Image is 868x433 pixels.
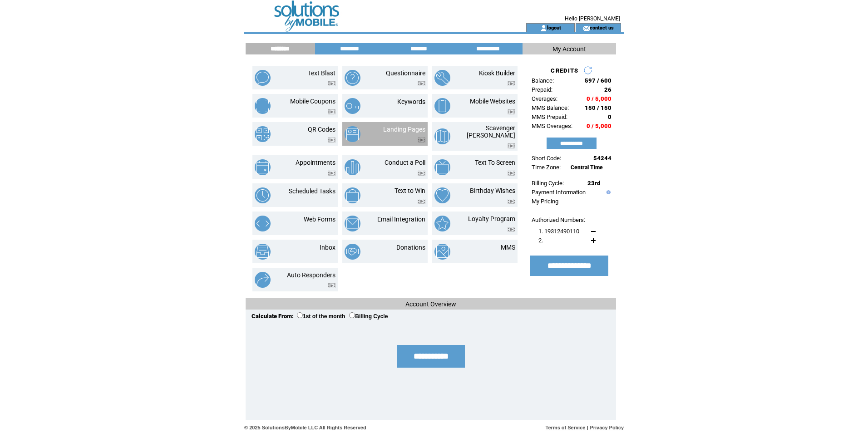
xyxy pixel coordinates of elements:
[255,126,271,142] img: qr-codes.png
[508,199,515,204] img: video.png
[470,98,515,105] a: Mobile Websites
[255,70,271,86] img: text-blast.png
[590,25,614,30] a: contact us
[501,244,515,251] a: MMS
[377,216,425,223] a: Email Integration
[296,159,335,166] a: Appointments
[468,215,515,222] a: Loyalty Program
[434,70,450,86] img: kiosk-builder.png
[328,283,335,288] img: video.png
[349,312,355,318] input: Billing Cycle
[532,95,557,102] span: Overages:
[434,187,450,203] img: birthday-wishes.png
[508,109,515,114] img: video.png
[297,313,345,320] label: 1st of the month
[434,128,450,144] img: scavenger-hunt.png
[532,198,558,205] a: My Pricing
[418,81,425,86] img: video.png
[345,216,360,231] img: email-integration.png
[328,171,335,176] img: video.png
[532,123,572,129] span: MMS Overages:
[546,425,586,430] a: Terms of Service
[552,45,586,53] span: My Account
[590,425,624,430] a: Privacy Policy
[345,70,360,86] img: questionnaire.png
[565,15,620,22] span: Hello [PERSON_NAME]
[538,228,579,235] span: 1. 19312490110
[252,313,294,320] span: Calculate From:
[608,113,612,120] span: 0
[475,159,515,166] a: Text To Screen
[328,109,335,114] img: video.png
[593,155,612,162] span: 54244
[418,199,425,204] img: video.png
[434,244,450,260] img: mms.png
[244,425,366,430] span: © 2025 SolutionsByMobile LLC All Rights Reserved
[532,155,561,162] span: Short Code:
[289,187,335,195] a: Scheduled Tasks
[385,159,425,166] a: Conduct a Poll
[308,126,335,133] a: QR Codes
[386,69,425,77] a: Questionnaire
[328,138,335,143] img: video.png
[604,190,611,194] img: help.gif
[345,98,360,114] img: keywords.png
[508,143,515,148] img: video.png
[587,123,612,129] span: 0 / 5,000
[395,187,425,194] a: Text to Win
[255,98,271,114] img: mobile-coupons.png
[255,272,271,288] img: auto-responders.png
[397,98,425,105] a: Keywords
[587,95,612,102] span: 0 / 5,000
[434,98,450,114] img: mobile-websites.png
[320,244,335,251] a: Inbox
[345,159,360,175] img: conduct-a-poll.png
[532,86,552,93] span: Prepaid:
[532,180,564,187] span: Billing Cycle:
[585,104,612,111] span: 150 / 150
[345,244,360,260] img: donations.png
[479,69,515,77] a: Kiosk Builder
[434,216,450,231] img: loyalty-program.png
[532,189,586,196] a: Payment Information
[396,244,425,251] a: Donations
[287,271,335,279] a: Auto Responders
[532,113,567,120] span: MMS Prepaid:
[345,126,360,142] img: landing-pages.png
[255,187,271,203] img: scheduled-tasks.png
[255,159,271,175] img: appointments.png
[585,77,612,84] span: 597 / 600
[508,227,515,232] img: video.png
[508,171,515,176] img: video.png
[467,124,515,139] a: Scavenger [PERSON_NAME]
[508,81,515,86] img: video.png
[604,86,612,93] span: 26
[308,69,335,77] a: Text Blast
[349,313,388,320] label: Billing Cycle
[551,67,578,74] span: CREDITS
[290,98,335,105] a: Mobile Coupons
[540,25,547,32] img: account_icon.gif
[532,77,554,84] span: Balance:
[304,216,335,223] a: Web Forms
[587,180,600,187] span: 23rd
[434,159,450,175] img: text-to-screen.png
[418,171,425,176] img: video.png
[532,104,569,111] span: MMS Balance:
[328,81,335,86] img: video.png
[532,216,585,223] span: Authorized Numbers:
[571,164,603,171] span: Central Time
[538,237,543,244] span: 2.
[255,216,271,231] img: web-forms.png
[418,138,425,143] img: video.png
[405,300,456,308] span: Account Overview
[547,25,561,30] a: logout
[345,187,360,203] img: text-to-win.png
[255,244,271,260] img: inbox.png
[587,425,588,430] span: |
[470,187,515,194] a: Birthday Wishes
[583,25,590,32] img: contact_us_icon.gif
[532,164,561,171] span: Time Zone:
[297,312,303,318] input: 1st of the month
[383,126,425,133] a: Landing Pages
